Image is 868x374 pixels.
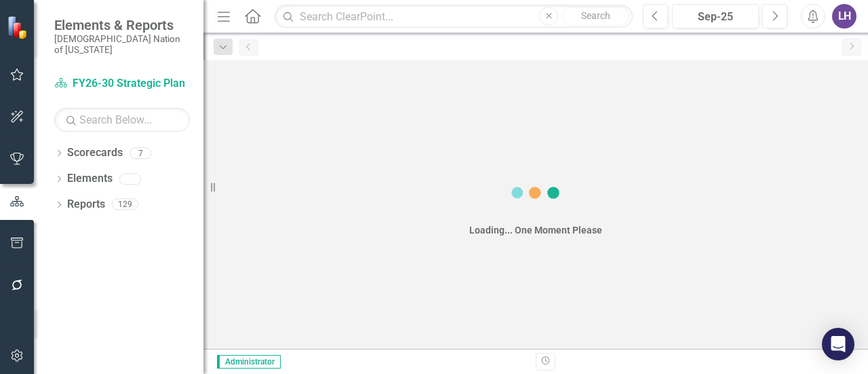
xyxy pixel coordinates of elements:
[7,16,31,39] img: ClearPoint Strategy
[67,145,123,161] a: Scorecards
[67,197,105,212] a: Reports
[54,17,190,33] span: Elements & Reports
[581,10,610,21] span: Search
[561,7,629,26] button: Search
[275,5,633,29] input: Search ClearPoint...
[130,147,151,159] div: 7
[67,171,113,187] a: Elements
[677,9,754,25] div: Sep-25
[112,199,138,210] div: 129
[672,4,759,29] button: Sep-25
[469,223,602,237] div: Loading... One Moment Please
[54,108,190,132] input: Search Below...
[217,355,281,369] span: Administrator
[54,76,190,92] a: FY26-30 Strategic Plan
[54,33,190,56] small: [DEMOGRAPHIC_DATA] Nation of [US_STATE]
[832,4,856,29] button: LH
[822,328,854,360] div: Open Intercom Messenger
